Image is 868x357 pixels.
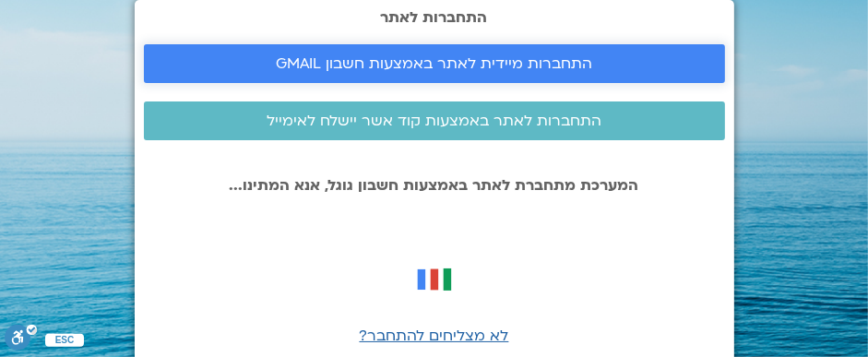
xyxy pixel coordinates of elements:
[360,326,509,346] a: לא מצליחים להתחבר?
[144,101,725,140] a: התחברות לאתר באמצעות קוד אשר יישלח לאימייל
[267,113,601,129] span: התחברות לאתר באמצעות קוד אשר יישלח לאימייל
[144,9,725,26] h2: התחברות לאתר
[144,44,725,83] a: התחברות מיידית לאתר באמצעות חשבון GMAIL
[144,177,725,194] p: המערכת מתחברת לאתר באמצעות חשבון גוגל, אנא המתינו...
[276,55,592,72] span: התחברות מיידית לאתר באמצעות חשבון GMAIL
